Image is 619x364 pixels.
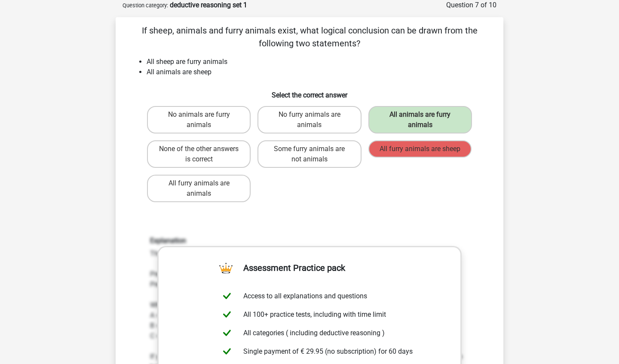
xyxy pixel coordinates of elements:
strong: deductive reasoning set 1 [170,1,247,9]
h6: Select the correct answer [129,84,490,99]
label: All furry animals are animals [147,175,251,202]
label: All furry animals are sheep [368,140,472,158]
label: None of the other answers is correct [147,140,251,168]
h6: Explanation [150,237,469,245]
small: Question category: [123,2,168,9]
label: All animals are furry animals [368,106,472,133]
p: If sheep, animals and furry animals exist, what logical conclusion can be drawn from the followin... [129,24,490,50]
label: No animals are furry animals [147,106,251,133]
label: Some furry animals are not animals [257,140,361,168]
label: No furry animals are animals [257,106,361,133]
li: All sheep are furry animals [147,57,490,67]
li: All animals are sheep [147,67,490,77]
